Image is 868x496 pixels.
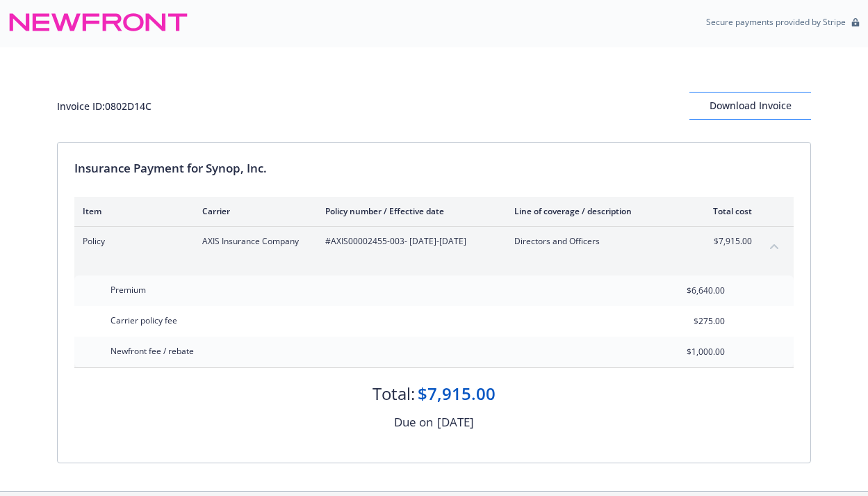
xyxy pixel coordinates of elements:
[83,235,180,248] span: Policy
[514,235,678,248] span: Directors and Officers
[372,382,415,406] div: Total:
[689,92,811,120] button: Download Invoice
[643,311,733,332] input: 0.00
[437,413,474,431] div: [DATE]
[74,227,794,267] div: PolicyAXIS Insurance Company#AXIS00002455-003- [DATE]-[DATE]Directors and Officers$7,915.00collap...
[763,235,785,257] button: collapse content
[202,205,303,217] div: Carrier
[202,235,303,248] span: AXIS Insurance Company
[83,205,180,217] div: Item
[57,99,152,113] div: Invoice ID: 0802D14C
[700,235,752,248] span: $7,915.00
[110,345,194,357] span: Newfront fee / rebate
[110,284,146,296] span: Premium
[700,205,752,217] div: Total cost
[394,413,433,431] div: Due on
[325,235,492,248] span: #AXIS00002455-003 - [DATE]-[DATE]
[325,205,492,217] div: Policy number / Effective date
[689,93,811,119] div: Download Invoice
[514,205,678,217] div: Line of coverage / description
[418,382,496,406] div: $7,915.00
[110,314,177,326] span: Carrier policy fee
[706,16,846,28] p: Secure payments provided by Stripe
[643,280,733,301] input: 0.00
[74,159,794,177] div: Insurance Payment for Synop, Inc.
[643,342,733,362] input: 0.00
